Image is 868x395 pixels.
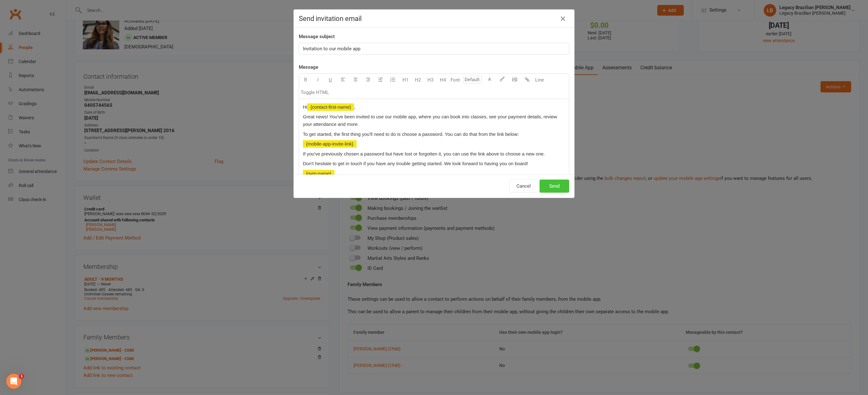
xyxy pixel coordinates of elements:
[558,14,568,24] button: Close
[436,74,449,86] button: H4
[354,104,355,110] span: ,
[483,74,496,86] button: A
[299,33,335,40] label: Message subject
[19,374,24,379] span: 1
[412,74,424,86] button: H2
[509,180,538,193] button: Cancel
[299,63,318,71] label: Message
[303,114,558,127] span: Great news! You've been invited to use our mobile app, where you can book into classes, see your ...
[303,161,528,166] span: Don't hesitate to get in touch if you have any trouble getting started. We look forward to having...
[533,74,546,86] button: Line
[303,151,545,156] span: If you've previously chosen a password but have lost or forgotten it, you can use the link above ...
[6,374,21,389] iframe: Intercom live chat
[299,15,569,22] h4: Send invitation email
[324,74,337,86] button: U
[424,74,436,86] button: H3
[303,104,307,110] span: Hi
[303,46,360,52] span: Invitation to our mobile app
[299,86,330,99] button: Toggle HTML
[303,131,519,137] span: To get started, the first thing you'll need to do is choose a password. You can do that from the ...
[399,74,412,86] button: H1
[329,77,332,83] span: U
[449,74,461,86] button: Font
[540,180,569,193] button: Send
[463,76,482,84] input: Default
